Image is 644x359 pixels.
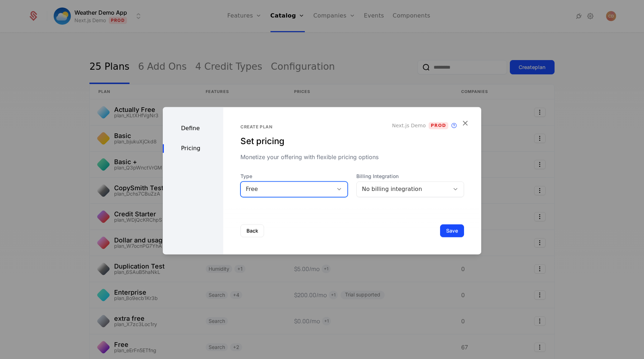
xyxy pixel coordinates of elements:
[392,122,426,129] span: Next.js Demo
[362,185,444,193] div: No billing integration
[356,173,464,180] span: Billing Integration
[429,122,448,129] span: Prod
[240,124,464,130] div: Create plan
[240,224,264,237] button: Back
[440,224,464,237] button: Save
[240,173,348,180] span: Type
[240,136,464,147] div: Set pricing
[163,144,223,153] div: Pricing
[246,185,328,193] div: Free
[240,153,464,161] div: Monetize your offering with flexible pricing options
[163,124,223,133] div: Define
